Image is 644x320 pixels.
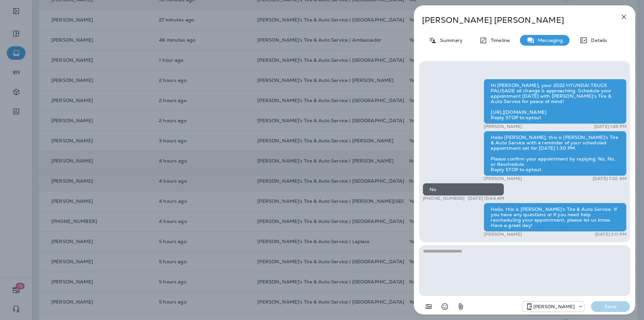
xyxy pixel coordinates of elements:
p: Messaging [535,38,563,43]
p: [PERSON_NAME] [484,176,522,181]
div: +1 (985) 308-0213 [523,303,584,311]
p: [PERSON_NAME] [533,304,575,309]
p: [DATE] 10:04 AM [468,196,504,201]
p: [PERSON_NAME] [484,124,522,129]
p: [DATE] 7:02 AM [593,176,627,181]
p: [DATE] 2:11 PM [595,232,627,237]
p: [DATE] 1:46 PM [594,124,627,129]
p: [PHONE_NUMBER] [423,196,465,201]
p: Details [588,38,607,43]
p: [PERSON_NAME] [484,232,522,237]
button: Select an emoji [438,300,451,313]
div: No [423,183,504,196]
p: [PERSON_NAME] [PERSON_NAME] [422,15,605,25]
div: Hello [PERSON_NAME], this is [PERSON_NAME]'s Tire & Auto Service with a reminder of your schedule... [484,131,627,176]
div: Hi [PERSON_NAME], your 2022 HYUNDAI TRUCK PALISADE oil change is approaching. Schedule your appoi... [484,79,627,124]
p: Timeline [487,38,510,43]
button: Add in a premade template [422,300,435,313]
div: Hello, this is [PERSON_NAME]'s Tire & Auto Service. If you have any questions or if you need help... [484,203,627,232]
p: Summary [437,38,463,43]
